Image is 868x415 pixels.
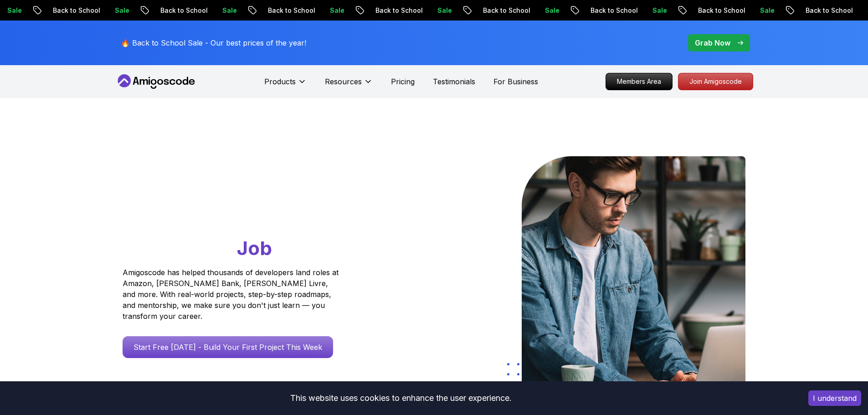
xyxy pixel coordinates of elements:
[313,6,342,15] p: Sale
[325,76,373,94] button: Resources
[123,267,341,322] p: Amigoscode has helped thousands of developers land roles at Amazon, [PERSON_NAME] Bank, [PERSON_N...
[681,6,743,15] p: Back to School
[325,76,362,87] p: Resources
[144,6,205,15] p: Back to School
[264,76,307,94] button: Products
[237,236,272,260] span: Job
[98,6,127,15] p: Sale
[123,156,374,261] h1: Go From Learning to Hired: Master Java, Spring Boot & Cloud Skills That Get You the
[808,390,861,406] button: Accept cookies
[528,6,557,15] p: Sale
[606,73,673,90] a: Members Area
[421,6,450,15] p: Sale
[359,6,421,15] p: Back to School
[493,76,538,87] a: For Business
[743,6,772,15] p: Sale
[678,73,753,90] p: Join Amigoscode
[695,37,730,48] p: Grab Now
[121,37,306,48] p: 🔥 Back to School Sale - Our best prices of the year!
[7,388,795,408] div: This website uses cookies to enhance the user experience.
[433,76,475,87] a: Testimonials
[606,73,672,90] p: Members Area
[678,73,753,90] a: Join Amigoscode
[264,76,296,87] p: Products
[205,6,235,15] p: Sale
[789,6,851,15] p: Back to School
[391,76,415,87] a: Pricing
[36,6,98,15] p: Back to School
[522,156,745,391] img: hero
[636,6,665,15] p: Sale
[466,6,528,15] p: Back to School
[251,6,313,15] p: Back to School
[123,336,333,358] a: Start Free [DATE] - Build Your First Project This Week
[574,6,636,15] p: Back to School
